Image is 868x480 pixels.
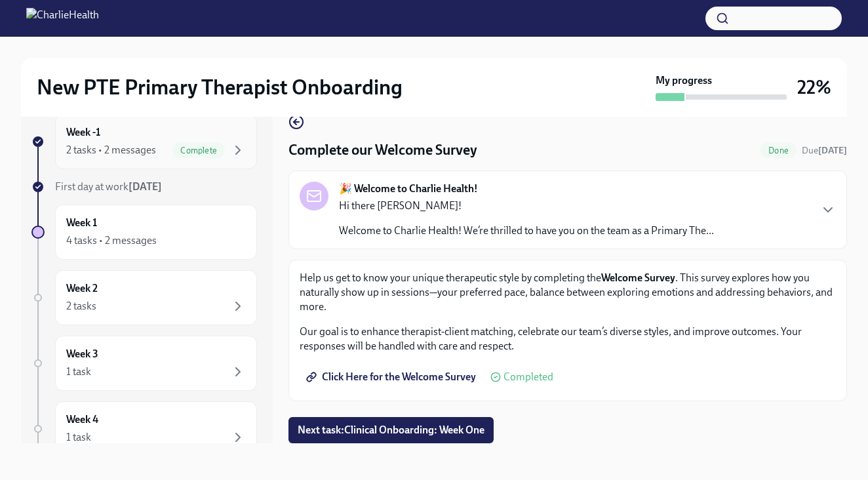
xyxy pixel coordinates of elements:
[339,224,714,238] p: Welcome to Charlie Health! We’re thrilled to have you on the team as a Primary The...
[31,180,257,194] a: First day at work[DATE]
[300,364,485,390] a: Click Here for the Welcome Survey
[797,75,831,99] h3: 22%
[802,145,847,156] span: Due
[309,370,476,384] span: Click Here for the Welcome Survey
[26,8,99,29] img: CharlieHealth
[66,347,98,361] h6: Week 3
[339,199,714,213] p: Hi there [PERSON_NAME]!
[66,233,157,248] div: 4 tasks • 2 messages
[818,145,847,156] strong: [DATE]
[31,336,257,391] a: Week 31 task
[802,144,847,157] span: September 17th, 2025 07:00
[66,125,100,140] h6: Week -1
[298,424,484,437] span: Next task : Clinical Onboarding: Week One
[31,205,257,260] a: Week 14 tasks • 2 messages
[288,140,477,160] h4: Complete our Welcome Survey
[656,73,712,88] strong: My progress
[128,180,162,193] strong: [DATE]
[66,216,97,230] h6: Week 1
[66,143,156,157] div: 2 tasks • 2 messages
[300,271,836,314] p: Help us get to know your unique therapeutic style by completing the . This survey explores how yo...
[503,372,553,382] span: Completed
[66,365,91,379] div: 1 task
[300,325,836,353] p: Our goal is to enhance therapist-client matching, celebrate our team’s diverse styles, and improv...
[31,114,257,169] a: Week -12 tasks • 2 messagesComplete
[760,146,797,155] span: Done
[66,430,91,445] div: 1 task
[66,412,98,427] h6: Week 4
[66,299,96,313] div: 2 tasks
[31,270,257,325] a: Week 22 tasks
[601,271,675,284] strong: Welcome Survey
[55,180,162,193] span: First day at work
[339,182,478,196] strong: 🎉 Welcome to Charlie Health!
[37,74,403,100] h2: New PTE Primary Therapist Onboarding
[288,417,494,443] button: Next task:Clinical Onboarding: Week One
[172,146,225,155] span: Complete
[31,401,257,456] a: Week 41 task
[66,281,98,296] h6: Week 2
